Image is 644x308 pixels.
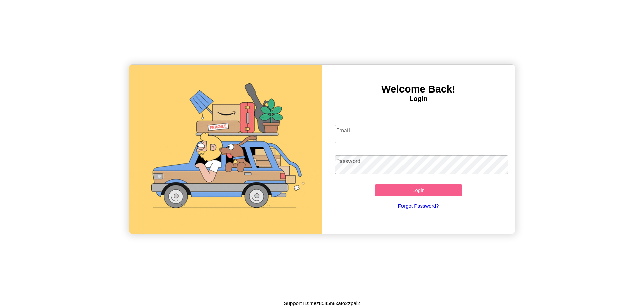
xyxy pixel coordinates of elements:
h3: Welcome Back! [322,83,515,95]
p: Support ID: mez8545n8xato2zpal2 [284,299,360,308]
a: Forgot Password? [332,196,505,215]
img: gif [129,65,322,234]
button: Login [375,184,462,196]
h4: Login [322,95,515,103]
